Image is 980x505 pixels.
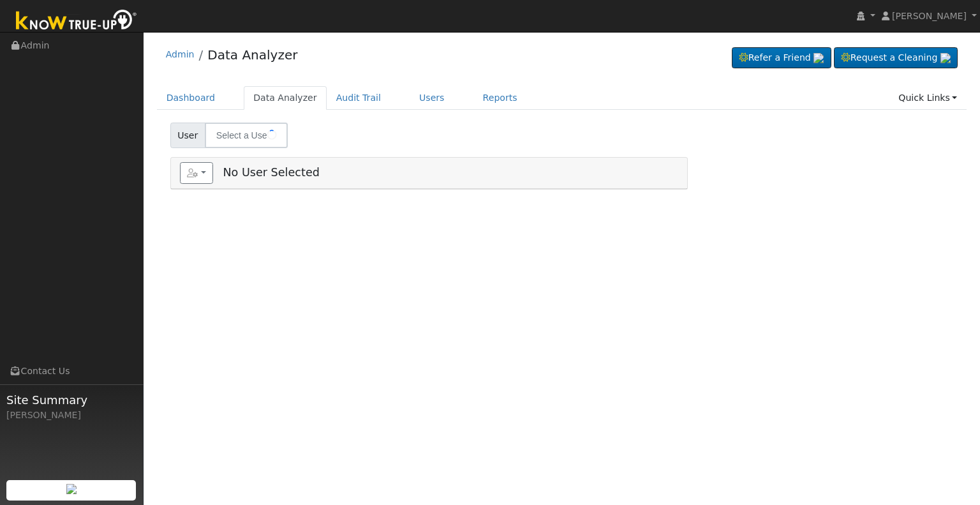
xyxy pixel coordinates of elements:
img: Know True-Up [10,7,144,36]
a: Users [410,86,454,110]
a: Audit Trail [327,86,390,110]
span: [PERSON_NAME] [892,11,967,21]
span: Site Summary [6,391,137,409]
a: Data Analyzer [207,47,297,63]
a: Admin [166,49,195,59]
span: User [170,123,205,148]
input: Select a User [205,123,288,148]
img: retrieve [66,484,77,494]
h5: No User Selected [180,162,678,184]
a: Dashboard [157,86,225,110]
a: Reports [473,86,527,110]
a: Quick Links [889,86,967,110]
img: retrieve [940,53,951,63]
a: Refer a Friend [732,47,831,69]
img: retrieve [813,53,824,63]
div: [PERSON_NAME] [6,409,137,422]
a: Request a Cleaning [834,47,958,69]
a: Data Analyzer [244,86,327,110]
